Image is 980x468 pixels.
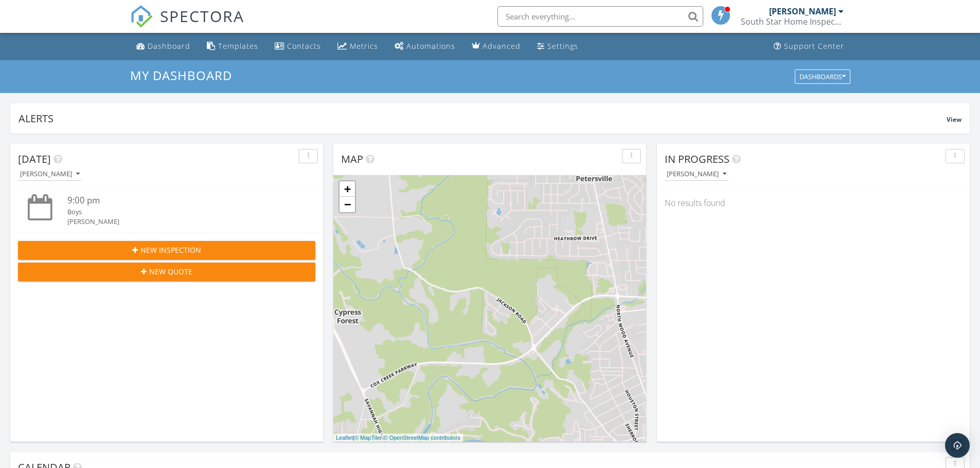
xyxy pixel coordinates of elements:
div: No results found [657,189,970,217]
button: New Quote [18,263,315,281]
div: Support Center [784,41,844,51]
a: Dashboard [132,37,194,56]
a: © OpenStreetMap contributors [384,435,460,441]
div: South Star Home Inspections of The Shoals [741,16,844,27]
a: Support Center [770,37,848,56]
button: Dashboards [795,69,850,84]
a: Metrics [333,37,382,56]
a: © MapTiler [354,435,382,441]
div: | [333,434,463,442]
div: Contacts [287,41,321,51]
span: My Dashboard [130,67,232,84]
div: Boys [67,207,291,217]
span: View [947,115,961,124]
span: [DATE] [18,152,51,166]
div: Dashboards [799,73,846,80]
img: The Best Home Inspection Software - Spectora [130,5,153,28]
div: Open Intercom Messenger [945,433,970,458]
a: Zoom out [340,197,355,212]
button: [PERSON_NAME] [665,167,728,181]
a: Templates [203,37,262,56]
div: [PERSON_NAME] [20,171,80,178]
a: Leaflet [336,435,353,441]
a: Automations (Basic) [390,37,459,56]
div: Automations [406,41,455,51]
span: New Quote [149,266,192,277]
span: New Inspection [140,245,201,255]
button: New Inspection [18,241,315,259]
div: Advanced [483,41,521,51]
span: In Progress [665,152,729,166]
div: 9:00 pm [67,194,291,207]
button: [PERSON_NAME] [18,167,82,181]
a: Advanced [468,37,525,56]
a: Contacts [271,37,325,56]
input: Search everything... [497,6,703,27]
a: Settings [533,37,582,56]
div: Templates [218,41,258,51]
div: Dashboard [148,41,190,51]
a: SPECTORA [130,14,244,35]
div: Metrics [350,41,378,51]
span: Map [341,152,363,166]
div: Settings [547,41,578,51]
span: SPECTORA [160,5,244,27]
div: [PERSON_NAME] [769,6,836,16]
a: Zoom in [340,181,355,197]
div: [PERSON_NAME] [67,217,291,227]
div: Alerts [19,111,947,125]
div: [PERSON_NAME] [667,171,726,178]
